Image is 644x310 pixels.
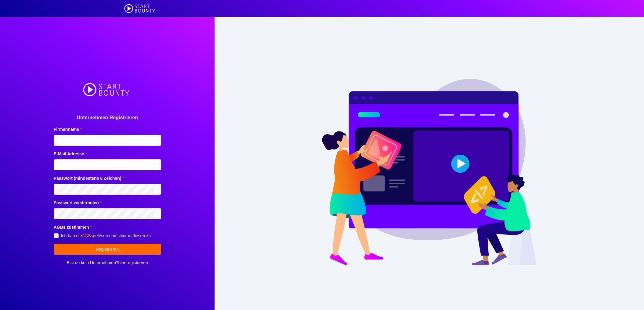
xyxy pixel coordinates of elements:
img: StartBounty [124,4,156,13]
label: AGBs zustimmen [54,224,161,230]
a: AGBs [82,233,93,238]
label: E-Mail Adresse [54,151,161,157]
input: Ich hab dieAGBsgelesen und stimme diesen zu. [54,233,59,238]
div: Bist du kein Unternehmen? [54,260,161,266]
label: Passwort wiederholen [54,200,161,206]
span: Ich hab die gelesen und stimme diesen zu. [61,233,161,239]
label: Passwort (mindestens 8 Zeichen) [54,175,161,181]
img: startbounty-logo-white-180x78.png [80,79,135,103]
a: hier registrieren [118,260,148,265]
label: Firmenname [54,126,161,132]
button: Registrieren [54,244,161,255]
h2: Unternehmen Registrieren [54,114,161,121]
